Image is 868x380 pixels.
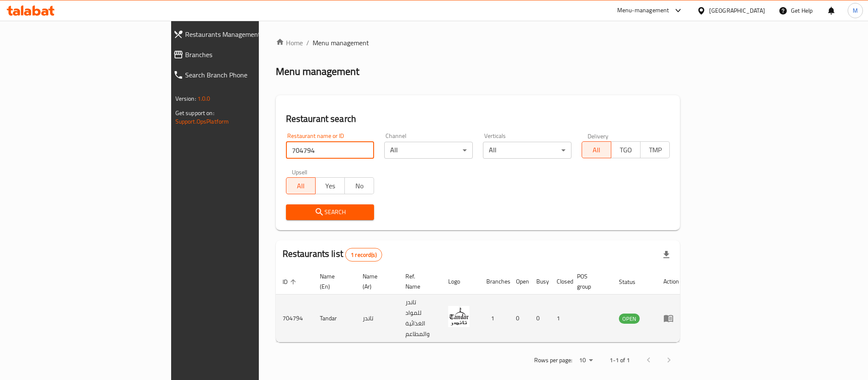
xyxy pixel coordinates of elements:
span: All [290,180,312,192]
a: Support.OpsPlatform [175,116,229,127]
span: Restaurants Management [185,29,309,39]
h2: Restaurant search [286,113,670,125]
span: Version: [175,93,196,104]
span: 1 record(s) [346,251,382,259]
nav: breadcrumb [276,38,680,48]
button: TMP [640,141,670,158]
div: Rows per page: [576,354,596,367]
th: Closed [550,269,570,295]
span: TMP [644,144,666,156]
span: Name (En) [320,271,346,292]
span: Status [619,277,646,287]
td: 1 [550,295,570,342]
button: All [582,141,611,158]
span: POS group [577,271,602,292]
a: Search Branch Phone [166,65,316,85]
div: Menu-management [617,6,669,16]
span: Menu management [313,38,369,48]
span: Get support on: [175,107,214,118]
label: Delivery [588,133,609,139]
span: Search Branch Phone [185,70,309,80]
td: تاندر [356,295,399,342]
span: Search [293,207,368,218]
p: 1-1 of 1 [610,355,630,366]
div: OPEN [619,314,640,324]
label: Upsell [292,169,308,175]
span: ID [283,277,299,287]
h2: Restaurants list [283,248,382,262]
div: All [483,142,571,159]
img: Tandar [448,306,469,327]
td: 0 [530,295,550,342]
span: All [585,144,608,156]
a: Branches [166,44,316,65]
span: TGO [615,144,637,156]
span: OPEN [619,314,640,324]
span: Ref. Name [405,271,431,292]
th: Branches [480,269,509,295]
button: No [344,177,374,194]
table: enhanced table [276,269,686,342]
div: Menu [663,313,679,323]
span: 1.0.0 [197,93,211,104]
h2: Menu management [276,65,359,78]
div: [GEOGRAPHIC_DATA] [709,6,765,15]
p: Rows per page: [534,355,572,366]
button: Search [286,204,374,220]
th: Busy [530,269,550,295]
span: No [348,180,371,192]
td: 1 [480,295,509,342]
input: Search for restaurant name or ID.. [286,142,374,159]
td: 0 [509,295,530,342]
div: Total records count [345,248,382,262]
th: Open [509,269,530,295]
button: All [286,177,316,194]
div: All [384,142,473,159]
span: Branches [185,50,309,60]
td: Tandar [313,295,356,342]
span: Name (Ar) [363,271,388,292]
th: Action [657,269,686,295]
th: Logo [441,269,480,295]
button: Yes [315,177,345,194]
div: Export file [656,245,677,265]
span: Yes [319,180,341,192]
span: M [853,6,858,15]
a: Restaurants Management [166,24,316,44]
button: TGO [611,141,641,158]
td: تاندر للمواد الغذائية والمطاعم [399,295,441,342]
